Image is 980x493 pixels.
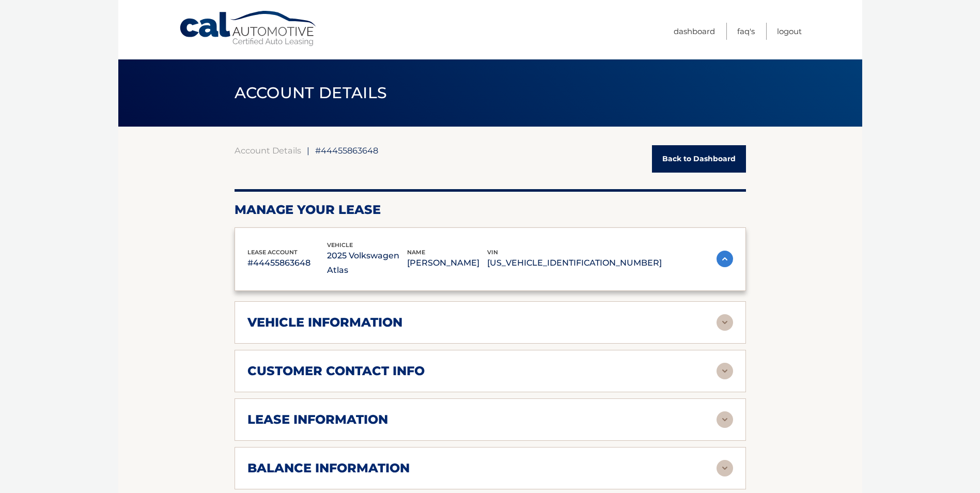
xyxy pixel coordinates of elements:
[652,145,746,173] a: Back to Dashboard
[327,241,353,249] span: vehicle
[717,251,733,267] img: accordion-active.svg
[235,83,387,102] span: ACCOUNT DETAILS
[717,363,733,379] img: accordion-rest.svg
[717,460,733,476] img: accordion-rest.svg
[247,256,328,270] p: #44455863648
[247,460,410,476] h2: balance information
[487,256,662,270] p: [US_VEHICLE_IDENTIFICATION_NUMBER]
[247,315,402,330] h2: vehicle information
[717,314,733,331] img: accordion-rest.svg
[674,23,715,40] a: Dashboard
[407,249,425,256] span: name
[315,145,378,156] span: #44455863648
[327,249,407,278] p: 2025 Volkswagen Atlas
[487,249,498,256] span: vin
[247,249,298,256] span: lease account
[407,256,487,270] p: [PERSON_NAME]
[777,23,802,40] a: Logout
[235,202,746,218] h2: Manage Your Lease
[235,145,301,156] a: Account Details
[247,412,388,427] h2: lease information
[247,363,425,379] h2: customer contact info
[737,23,755,40] a: FAQ's
[717,411,733,428] img: accordion-rest.svg
[307,145,309,156] span: |
[179,10,318,47] a: Cal Automotive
